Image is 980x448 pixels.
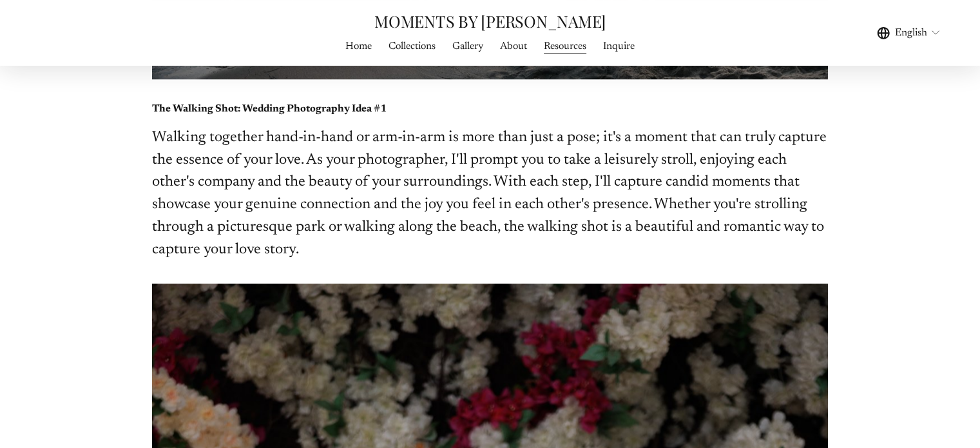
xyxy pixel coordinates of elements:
[500,38,527,55] a: About
[877,24,941,42] div: language picker
[389,38,436,55] a: Collections
[152,104,387,114] strong: The Walking Shot: Wedding Photography Idea #1
[544,38,586,55] a: Resources
[603,38,635,55] a: Inquire
[452,39,483,54] span: Gallery
[345,38,372,55] a: Home
[895,25,927,41] span: English
[374,10,606,32] a: MOMENTS BY [PERSON_NAME]
[152,127,829,262] p: Walking together hand-in-hand or arm-in-arm is more than just a pose; it's a moment that can trul...
[452,38,483,55] a: folder dropdown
